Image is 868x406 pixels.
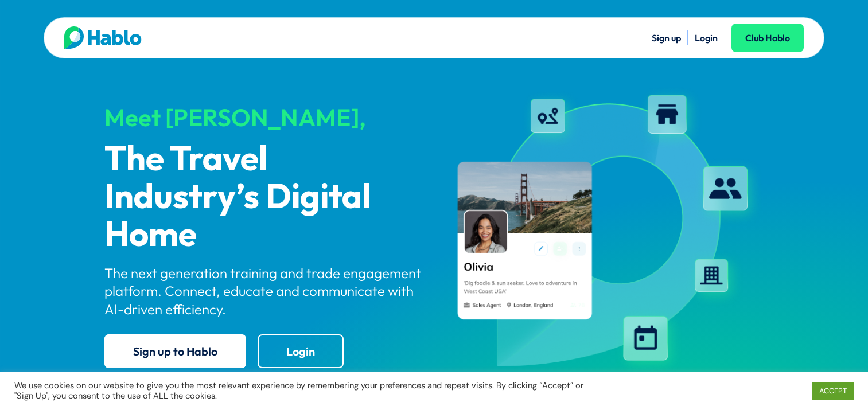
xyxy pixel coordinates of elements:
[812,382,854,400] a: ACCEPT
[731,24,804,52] a: Club Hablo
[695,32,718,44] a: Login
[104,334,246,368] a: Sign up to Hablo
[652,32,681,44] a: Sign up
[104,141,425,255] p: The Travel Industry’s Digital Home
[104,104,425,131] div: Meet [PERSON_NAME],
[258,334,344,368] a: Login
[14,380,602,401] div: We use cookies on our website to give you the most relevant experience by remembering your prefer...
[444,85,764,378] img: hablo-profile-image
[64,26,142,49] img: Hablo logo main 2
[104,264,425,318] p: The next generation training and trade engagement platform. Connect, educate and communicate with...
